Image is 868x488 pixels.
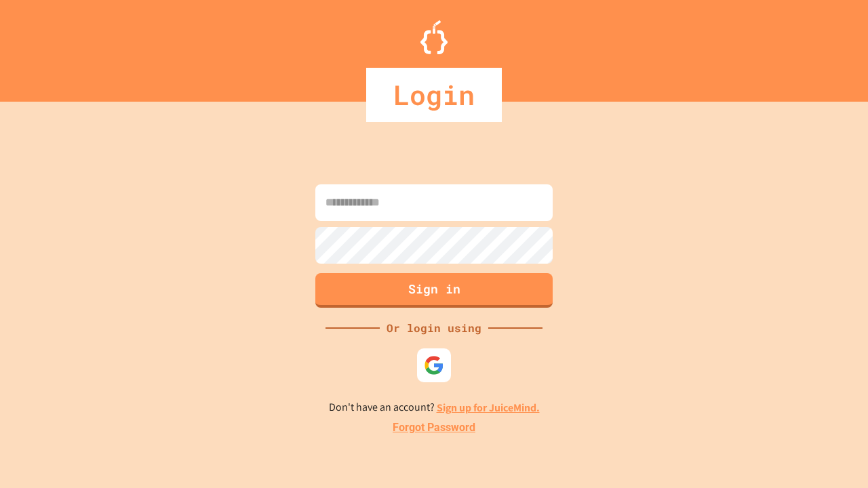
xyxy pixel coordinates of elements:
[315,273,553,308] button: Sign in
[366,68,502,122] div: Login
[420,20,448,54] img: Logo.svg
[424,355,444,375] img: google-icon.svg
[393,420,475,436] a: Forgot Password
[380,320,488,336] div: Or login using
[811,434,854,474] iframe: chat widget
[437,401,540,415] a: Sign up for JuiceMind.
[329,399,540,416] p: Don't have an account?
